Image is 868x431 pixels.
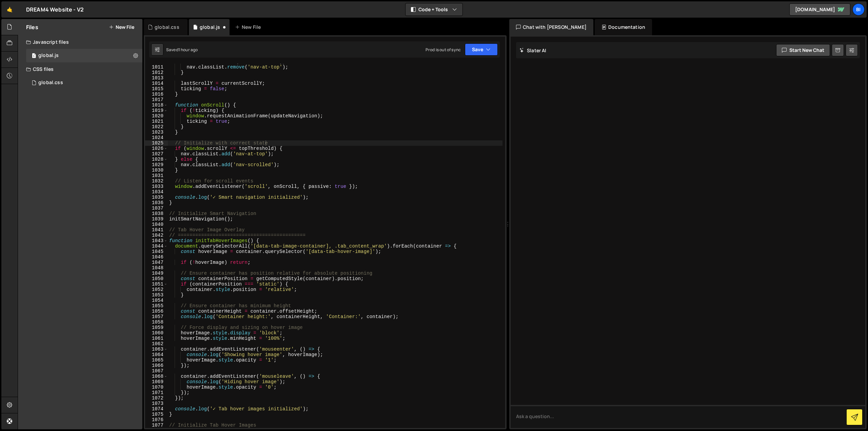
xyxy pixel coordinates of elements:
[145,64,168,70] div: 1011
[145,374,168,379] div: 1068
[145,357,168,363] div: 1065
[155,24,179,31] div: global.css
[426,47,461,53] div: Prod is out of sync
[145,102,168,108] div: 1018
[465,43,498,56] button: Save
[145,363,168,368] div: 1066
[852,3,865,16] a: Bi
[145,168,168,173] div: 1030
[145,211,168,216] div: 1038
[145,271,168,276] div: 1049
[145,108,168,113] div: 1019
[145,233,168,238] div: 1042
[145,379,168,385] div: 1069
[145,336,168,341] div: 1061
[145,81,168,86] div: 1014
[145,254,168,260] div: 1046
[166,47,198,53] div: Saved
[235,24,263,31] div: New File
[200,24,220,31] div: global.js
[145,401,168,406] div: 1073
[1,1,18,18] a: 🤙
[145,249,168,254] div: 1045
[145,347,168,352] div: 1063
[32,54,36,59] span: 1
[145,75,168,81] div: 1013
[145,325,168,330] div: 1059
[26,76,145,90] div: 17250/47735.css
[145,281,168,287] div: 1051
[145,119,168,124] div: 1021
[595,19,652,35] div: Documentation
[145,184,168,189] div: 1033
[145,243,168,249] div: 1044
[145,140,168,146] div: 1025
[145,309,168,314] div: 1056
[509,19,593,35] div: Chat with [PERSON_NAME]
[38,80,63,86] div: global.css
[26,49,142,62] div: 17250/47734.js
[789,3,850,16] a: [DOMAIN_NAME]
[145,162,168,168] div: 1029
[145,406,168,412] div: 1074
[145,390,168,395] div: 1071
[145,238,168,243] div: 1043
[145,70,168,75] div: 1012
[145,189,168,195] div: 1034
[145,195,168,200] div: 1035
[145,298,168,303] div: 1054
[145,368,168,374] div: 1067
[145,92,168,97] div: 1016
[145,292,168,298] div: 1053
[18,35,142,49] div: Javascript files
[145,227,168,233] div: 1041
[519,47,547,54] h2: Slater AI
[145,205,168,211] div: 1037
[145,157,168,162] div: 1028
[145,412,168,417] div: 1075
[145,276,168,281] div: 1050
[776,44,830,56] button: Start new chat
[145,260,168,265] div: 1047
[145,341,168,347] div: 1062
[145,265,168,271] div: 1048
[145,330,168,336] div: 1060
[145,146,168,151] div: 1026
[145,423,168,428] div: 1077
[145,319,168,325] div: 1058
[145,314,168,319] div: 1057
[145,395,168,401] div: 1072
[26,23,38,31] h2: Files
[145,385,168,390] div: 1070
[178,47,198,53] div: 1 hour ago
[145,86,168,92] div: 1015
[38,53,59,59] div: global.js
[145,97,168,102] div: 1017
[145,303,168,309] div: 1055
[406,3,462,16] button: Code + Tools
[18,62,142,76] div: CSS files
[145,216,168,222] div: 1039
[145,113,168,119] div: 1020
[145,173,168,178] div: 1031
[145,417,168,423] div: 1076
[145,352,168,357] div: 1064
[145,222,168,227] div: 1040
[145,135,168,140] div: 1024
[145,130,168,135] div: 1023
[145,178,168,184] div: 1032
[145,287,168,292] div: 1052
[145,200,168,205] div: 1036
[109,24,134,30] button: New File
[145,124,168,130] div: 1022
[26,5,84,14] div: DREAM4 Website - V2
[145,151,168,157] div: 1027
